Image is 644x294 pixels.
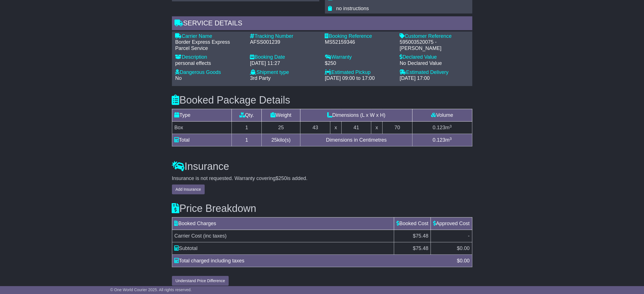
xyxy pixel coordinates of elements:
[400,75,469,82] div: [DATE] 17:00
[300,122,330,134] td: 43
[172,122,232,134] td: Box
[172,242,394,255] td: Subtotal
[232,109,262,122] td: Qty.
[400,33,469,40] div: Customer Reference
[172,95,472,106] h3: Booked Package Details
[300,109,412,122] td: Dimensions (L x W x H)
[468,233,470,239] span: -
[172,185,205,194] button: Add Insurance
[250,60,319,67] div: [DATE] 11:27
[232,122,262,134] td: 1
[262,109,300,122] td: Weight
[412,134,472,146] td: m
[276,175,287,181] span: $250
[433,125,445,130] span: 0.123
[431,242,472,255] td: $
[431,218,472,230] td: Approved Cost
[330,122,341,134] td: x
[400,69,469,76] div: Estimated Delivery
[325,69,394,76] div: Estimated Pickup
[336,6,369,11] span: no instructions
[172,218,394,230] td: Booked Charges
[172,109,232,122] td: Type
[412,109,472,122] td: Volume
[394,242,431,255] td: $
[250,39,319,45] div: AFSS001239
[460,245,470,251] span: 0.00
[175,69,244,76] div: Dangerous Goods
[262,134,300,146] td: kilo(s)
[172,276,229,286] button: Understand Price Difference
[175,39,244,51] div: Border Express Express Parcel Service
[412,122,472,134] td: m
[175,33,244,40] div: Carrier Name
[174,233,202,239] span: Carrier Cost
[371,122,382,134] td: x
[449,124,452,128] sup: 3
[382,122,412,134] td: 70
[433,137,445,143] span: 0.123
[172,203,472,214] h3: Price Breakdown
[172,16,472,32] div: Service Details
[325,60,394,67] div: $250
[400,54,469,60] div: Declared Value
[175,75,182,81] span: No
[172,257,454,265] div: Total charged including taxes
[175,54,244,60] div: Description
[325,54,394,60] div: Warranty
[460,258,470,264] span: 0.00
[400,60,469,67] div: No Declared Value
[325,33,394,40] div: Booking Reference
[325,39,394,45] div: MS52159346
[271,137,277,143] span: 25
[110,288,192,292] span: © One World Courier 2025. All rights reserved.
[341,122,371,134] td: 41
[250,69,319,76] div: Shipment type
[400,39,469,51] div: 595003520075 - [PERSON_NAME]
[232,134,262,146] td: 1
[325,75,394,82] div: [DATE] 09:00 to 17:00
[449,137,452,141] sup: 3
[262,122,300,134] td: 25
[175,60,244,67] div: personal effects
[300,134,412,146] td: Dimensions in Centimetres
[250,75,271,81] span: 3rd Party
[172,175,472,182] div: Insurance is not requested. Warranty covering is added.
[394,218,431,230] td: Booked Cost
[250,33,319,40] div: Tracking Number
[203,233,227,239] span: (inc taxes)
[454,257,472,265] div: $
[172,161,472,172] h3: Insurance
[416,245,428,251] span: 75.48
[413,233,428,239] span: $75.48
[250,54,319,60] div: Booking Date
[172,134,232,146] td: Total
